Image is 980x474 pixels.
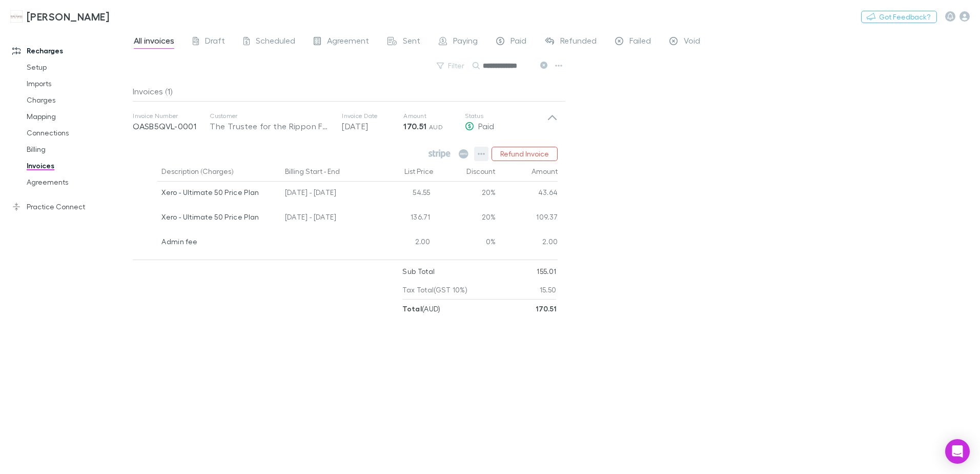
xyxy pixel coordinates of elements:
[496,231,558,255] div: 2.00
[256,35,295,49] span: Scheduled
[16,75,138,92] a: Imports
[511,35,526,49] span: Paid
[496,182,558,206] div: 43.64
[10,10,23,23] img: Hales Douglass's Logo
[134,35,174,49] span: All invoices
[403,121,426,131] strong: 170.51
[125,102,566,143] div: Invoice NumberOASB5QVL-0001CustomerThe Trustee for the Rippon Family TrustInvoice Date[DATE]Amoun...
[161,231,277,252] div: Admin fee
[537,262,556,281] p: 155.01
[684,35,700,49] span: Void
[945,439,970,464] div: Open Intercom Messenger
[435,182,496,206] div: 20%
[16,125,138,141] a: Connections
[205,35,225,49] span: Draft
[432,60,471,72] button: Filter
[327,35,369,49] span: Agreement
[161,182,277,203] div: Xero - Ultimate 50 Price Plan
[560,35,597,49] span: Refunded
[2,199,138,215] a: Practice Connect
[16,108,138,125] a: Mapping
[435,206,496,231] div: 20%
[403,35,420,49] span: Sent
[281,206,373,231] div: [DATE] - [DATE]
[629,35,651,49] span: Failed
[435,231,496,255] div: 0%
[210,112,332,120] p: Customer
[133,112,210,120] p: Invoice Number
[403,112,465,120] p: Amount
[16,157,138,174] a: Invoices
[861,11,937,23] button: Got Feedback?
[373,182,435,206] div: 54.55
[478,121,494,131] span: Paid
[402,281,467,299] p: Tax Total (GST 10%)
[16,174,138,190] a: Agreements
[161,206,277,228] div: Xero - Ultimate 50 Price Plan
[2,43,138,59] a: Recharges
[210,120,332,132] div: The Trustee for the Rippon Family Trust
[342,120,403,132] p: [DATE]
[16,141,138,157] a: Billing
[492,147,558,161] button: Refund Invoice
[16,59,138,75] a: Setup
[4,4,115,29] a: [PERSON_NAME]
[27,10,109,23] h3: [PERSON_NAME]
[496,206,558,231] div: 109.37
[373,206,435,231] div: 136.71
[281,182,373,206] div: [DATE] - [DATE]
[429,123,443,131] span: AUD
[453,35,478,49] span: Paying
[536,304,556,313] strong: 170.51
[342,112,403,120] p: Invoice Date
[133,120,210,132] p: OASB5QVL-0001
[402,300,440,318] p: ( AUD )
[402,262,435,281] p: Sub Total
[373,231,435,255] div: 2.00
[540,281,557,299] p: 15.50
[16,92,138,108] a: Charges
[465,112,547,120] p: Status
[402,304,422,313] strong: Total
